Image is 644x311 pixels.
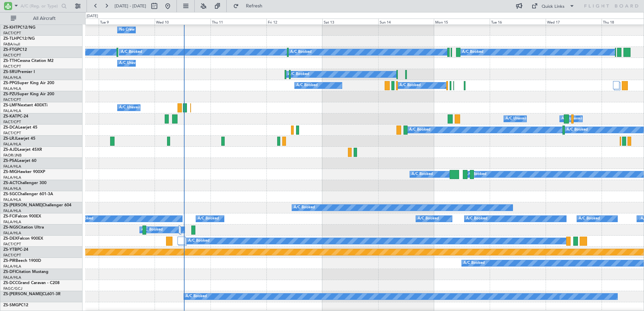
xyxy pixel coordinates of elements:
[21,1,59,11] input: A/C (Reg. or Type)
[567,125,588,135] div: A/C Booked
[3,26,35,30] a: ZS-KHTPC12/NG
[87,13,98,19] div: [DATE]
[3,203,71,207] a: ZS-[PERSON_NAME]Challenger 604
[3,214,41,218] a: ZS-FCIFalcon 900EX
[3,137,16,141] span: ZS-LRJ
[409,125,430,135] div: A/C Booked
[121,47,142,57] div: A/C Booked
[3,259,15,263] span: ZS-PIR
[188,236,210,246] div: A/C Booked
[3,159,17,163] span: ZS-PSA
[3,159,36,163] a: ZS-PSALearjet 60
[3,108,21,113] a: FALA/HLA
[3,153,22,158] a: FAOR/JNB
[3,42,20,47] a: FABA/null
[3,292,42,296] span: ZS-[PERSON_NAME]
[3,148,18,152] span: ZS-AJD
[3,114,17,118] span: ZS-KAT
[3,237,18,241] span: ZS-DEX
[3,270,16,274] span: ZS-DFI
[3,286,22,291] a: FAGC/GCJ
[542,3,565,10] div: Quick Links
[528,1,578,11] button: Quick Links
[3,103,47,107] a: ZS-LMFNextant 400XTi
[3,248,17,252] span: ZS-YTB
[294,203,315,213] div: A/C Booked
[466,214,487,224] div: A/C Booked
[155,19,211,25] div: Wed 10
[506,114,534,124] div: A/C Unavailable
[3,119,21,125] a: FACT/CPT
[3,231,21,236] a: FALA/HLA
[434,19,490,25] div: Mon 15
[3,48,27,52] a: ZS-FTGPC12
[3,70,35,74] a: ZS-SRUPremier I
[141,225,163,235] div: A/C Booked
[462,47,483,57] div: A/C Booked
[3,242,21,247] a: FACT/CPT
[115,3,146,9] span: [DATE] - [DATE]
[546,19,602,25] div: Wed 17
[3,59,17,63] span: ZS-TTH
[3,86,21,91] a: FALA/HLA
[3,37,17,41] span: ZS-TLH
[3,264,21,269] a: FALA/HLA
[18,16,71,21] span: All Aircraft
[3,237,43,241] a: ZS-DEXFalcon 900EX
[119,103,147,113] div: A/C Unavailable
[3,275,21,280] a: FALA/HLA
[3,59,54,63] a: ZS-TTHCessna Citation M2
[3,181,18,185] span: ZS-ACT
[3,281,60,285] a: ZS-DCCGrand Caravan - C208
[3,170,45,174] a: ZS-MIGHawker 900XP
[3,192,18,196] span: ZS-SGC
[296,80,318,91] div: A/C Booked
[3,114,28,118] a: ZS-KATPC-24
[119,58,147,68] div: A/C Unavailable
[3,37,35,41] a: ZS-TLHPC12/NG
[3,203,42,207] span: ZS-[PERSON_NAME]
[186,291,207,302] div: A/C Booked
[490,19,546,25] div: Tue 16
[3,303,19,307] span: ZS-SMG
[3,259,41,263] a: ZS-PIRBeech 1900D
[230,1,270,11] button: Refresh
[3,197,21,202] a: FALA/HLA
[463,258,485,268] div: A/C Booked
[119,25,135,35] div: No Crew
[3,131,21,136] a: FACT/CPT
[7,13,73,24] button: All Aircraft
[3,175,21,180] a: FALA/HLA
[3,270,49,274] a: ZS-DFICitation Mustang
[3,81,54,85] a: ZS-PPGSuper King Air 200
[3,26,18,30] span: ZS-KHT
[240,4,268,8] span: Refresh
[322,19,378,25] div: Sat 13
[3,31,21,36] a: FACT/CPT
[3,186,21,191] a: FALA/HLA
[3,281,18,285] span: ZS-DCC
[3,226,44,230] a: ZS-NGSCitation Ultra
[399,80,421,91] div: A/C Booked
[3,148,42,152] a: ZS-AJDLearjet 45XR
[3,92,17,96] span: ZS-PZU
[3,170,17,174] span: ZS-MIG
[579,214,600,224] div: A/C Booked
[3,92,54,96] a: ZS-PZUSuper King Air 200
[3,70,18,74] span: ZS-SRU
[3,208,21,213] a: FALA/HLA
[412,169,433,179] div: A/C Booked
[3,142,21,147] a: FALA/HLA
[3,219,21,224] a: FALA/HLA
[3,181,46,185] a: ZS-ACTChallenger 300
[465,169,486,179] div: A/C Booked
[418,214,439,224] div: A/C Booked
[266,19,322,25] div: Fri 12
[3,103,18,107] span: ZS-LMF
[3,226,18,230] span: ZS-NGS
[3,164,21,169] a: FALA/HLA
[288,69,309,79] div: A/C Booked
[290,47,312,57] div: A/C Booked
[3,137,35,141] a: ZS-LRJLearjet 45
[3,126,18,130] span: ZS-DCA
